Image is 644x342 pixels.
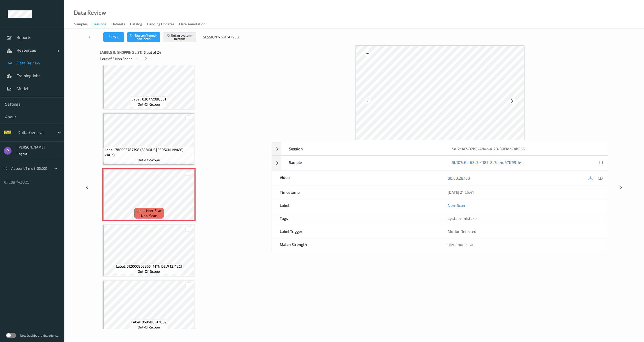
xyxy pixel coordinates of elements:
div: [DATE] 21:26:41 [448,190,600,195]
a: Catalog [130,21,147,28]
a: Data Annotation [179,21,211,28]
a: 5b107c6c-68c7-4182-8c7c-4d67ff99fb4e [452,160,524,167]
span: 6 out of 1930 [218,35,239,40]
button: Untag system-mistake [163,32,196,42]
span: Labels in shopping list: [100,50,142,55]
div: Catalog [130,21,142,28]
span: Label: 069588612869 [131,320,167,325]
div: Pending Updates [147,21,174,28]
div: Datasets [111,21,125,28]
div: Label Trigger [272,225,440,238]
div: Samples [74,21,88,28]
div: Sample [281,156,444,170]
div: Video [272,171,440,186]
a: Sessions [93,21,111,28]
div: 1 out of 3 Non Scans [100,55,268,62]
a: 00:00:28.100 [448,176,470,181]
span: Label: Non-Scan [136,208,162,213]
div: Sessions [93,21,106,28]
span: out-of-scope [138,325,160,330]
div: Session5a12c1e7-32b8-4d4c-a128-39f1dd74b055 [272,142,608,155]
span: out-of-scope [138,102,160,107]
span: Label: 030772088661 [132,97,166,102]
div: Timestamp [272,186,440,199]
div: Match Strength [272,238,440,251]
span: Session: [203,35,218,40]
span: Label: 780993787798 (FAMOUS [PERSON_NAME] 24OZ) [105,147,193,157]
button: Tag confirmed-non-scan [127,32,160,42]
span: non-scan [141,213,157,218]
div: Data Annotation [179,21,206,28]
div: Data Review [74,10,106,15]
span: Label: 012000809965 (MTN DEW 12/12C) [116,264,182,269]
div: Tags [272,212,440,225]
span: out-of-scope [138,157,160,163]
div: Label [272,199,440,212]
span: out-of-scope [138,269,160,274]
div: Sample5b107c6c-68c7-4182-8c7c-4d67ff99fb4e [272,156,608,171]
span: 5 out of 24 [144,50,161,55]
div: alert-non-scan [448,242,600,247]
a: Non-Scan [448,203,465,208]
button: Tag [103,32,124,42]
div: 5a12c1e7-32b8-4d4c-a128-39f1dd74b055 [444,142,607,155]
a: Pending Updates [147,21,179,28]
a: Samples [74,21,93,28]
span: system-mistake [448,216,477,221]
div: MotionDetected [440,225,608,238]
a: Datasets [111,21,130,28]
div: Session [281,142,444,155]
